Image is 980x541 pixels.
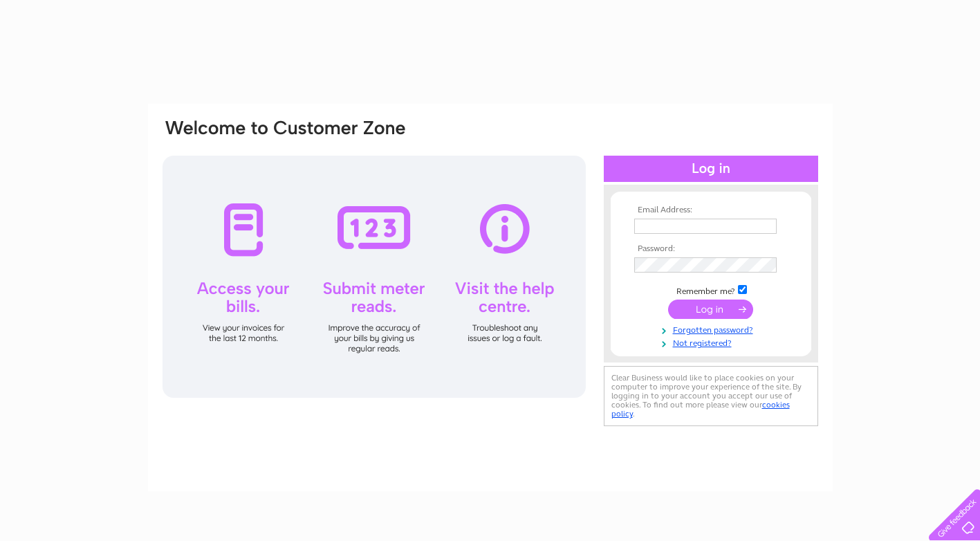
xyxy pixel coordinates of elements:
th: Email Address: [631,205,791,215]
a: Not registered? [634,336,791,349]
a: Forgotten password? [634,322,791,336]
input: Submit [668,300,753,319]
div: Clear Business would like to place cookies on your computer to improve your experience of the sit... [604,366,818,426]
td: Remember me? [631,283,791,297]
th: Password: [631,244,791,254]
a: cookies policy [611,400,790,419]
